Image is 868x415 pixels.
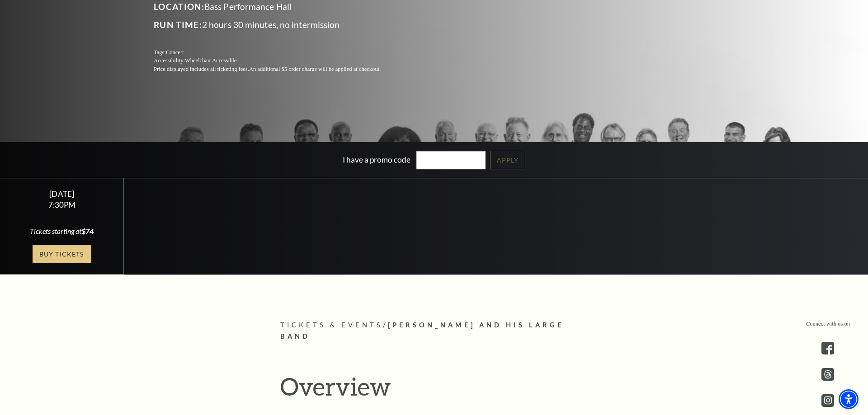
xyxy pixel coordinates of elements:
span: Tickets & Events [280,321,383,329]
p: / [280,320,588,342]
a: Buy Tickets [33,245,91,263]
div: Tickets starting at [11,226,113,236]
label: I have a promo code [343,154,410,164]
span: Concert [166,49,184,56]
span: $74 [81,227,94,235]
span: Wheelchair Accessible [185,57,236,64]
h2: Overview [280,372,588,409]
div: [DATE] [11,189,113,199]
span: An additional $5 order charge will be applied at checkout. [249,66,381,72]
p: Tags: [154,48,402,57]
span: Location: [154,1,204,12]
p: Connect with us on [806,320,850,328]
div: 7:30PM [11,201,113,209]
span: [PERSON_NAME] and his Large Band [280,321,564,340]
span: Run Time: [154,19,202,30]
div: Accessibility Menu [839,389,859,409]
p: Accessibility: [154,56,402,65]
p: 2 hours 30 minutes, no intermission [154,18,402,32]
p: Price displayed includes all ticketing fees. [154,65,402,74]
